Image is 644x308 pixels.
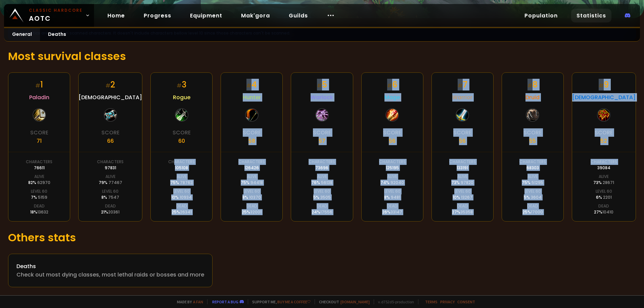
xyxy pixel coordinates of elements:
[34,165,45,171] div: 76611
[457,299,475,304] a: Consent
[602,209,613,215] span: 10410
[30,209,48,215] div: 18 %
[321,180,332,185] span: 56138
[212,299,238,304] a: Report a bug
[379,159,406,165] div: Characters
[598,203,609,209] div: Dead
[40,28,74,41] a: Deaths
[599,79,609,90] div: 9
[519,159,546,165] div: Characters
[529,137,536,145] div: 55
[320,209,332,215] span: 17556
[26,159,52,165] div: Characters
[522,209,543,215] div: 25 %
[451,180,473,186] div: 73 %
[386,165,399,171] div: 125195
[457,165,468,171] div: 133191
[454,188,471,194] div: Level 60
[170,180,193,186] div: 75 %
[319,137,325,145] div: 57
[101,128,120,137] div: Score
[440,299,455,304] a: Privacy
[37,180,50,185] span: 62970
[177,82,182,89] small: #
[532,180,543,185] span: 51295
[317,203,327,209] div: Dead
[572,93,636,102] span: [DEMOGRAPHIC_DATA]
[523,128,542,137] div: Score
[34,203,45,209] div: Dead
[531,209,543,215] span: 17000
[317,174,327,180] div: Alive
[8,254,213,287] a: DeathsCheck out most dying classes, most lethal raids or bosses and more
[180,209,192,215] span: 26341
[317,79,327,90] div: 5
[16,270,204,279] div: Check out most dying classes, most lethal raids or bosses and more
[594,209,613,215] div: 27 %
[107,137,114,145] div: 66
[460,209,473,215] span: 35358
[283,9,313,22] a: Guilds
[311,93,333,102] span: Warlock
[522,180,543,186] div: 75 %
[173,188,190,194] div: Level 60
[243,128,261,137] div: Score
[387,174,397,180] div: Alive
[524,188,541,194] div: Level 60
[79,93,142,102] span: [DEMOGRAPHIC_DATA]
[35,79,43,90] div: 1
[101,209,120,215] div: 21 %
[390,209,402,215] span: 33147
[599,174,609,180] div: Alive
[531,194,542,200] span: 3604
[384,93,400,102] span: Mage
[527,203,538,209] div: Dead
[597,165,610,171] div: 39084
[4,4,94,27] a: Classic HardcoreAOTC
[527,82,533,89] small: #
[37,209,48,215] span: 13632
[8,230,636,246] h1: Others stats
[173,299,203,304] span: Made by
[241,180,263,186] div: 75 %
[596,194,612,200] div: 6 %
[99,180,122,186] div: 79 %
[246,79,257,90] div: 4
[382,209,402,215] div: 26 %
[108,180,122,185] span: 77467
[243,188,260,194] div: Level 60
[193,299,203,304] a: a fan
[603,180,614,185] span: 28671
[101,194,119,200] div: 8 %
[383,128,401,137] div: Score
[315,299,370,304] span: Checkout
[247,174,257,180] div: Alive
[30,128,48,137] div: Score
[105,203,116,209] div: Dead
[571,9,611,22] a: Statistics
[180,194,192,200] span: 10934
[453,128,471,137] div: Score
[173,128,191,137] div: Score
[244,165,259,171] div: 126426
[246,82,251,89] small: #
[457,203,468,209] div: Dead
[238,159,265,165] div: Characters
[311,180,332,186] div: 76 %
[461,180,473,185] span: 97820
[387,203,398,209] div: Dead
[105,165,116,171] div: 97831
[176,203,187,209] div: Dead
[459,137,466,145] div: 56
[108,209,120,215] span: 20361
[374,299,414,304] span: v. d752d5 - production
[453,194,472,200] div: 10 %
[449,159,476,165] div: Characters
[248,137,255,145] div: 58
[16,262,204,270] div: Deaths
[31,194,47,200] div: 7 %
[320,194,331,200] span: 3505
[171,194,192,200] div: 10 %
[97,159,124,165] div: Characters
[391,194,400,200] span: 9481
